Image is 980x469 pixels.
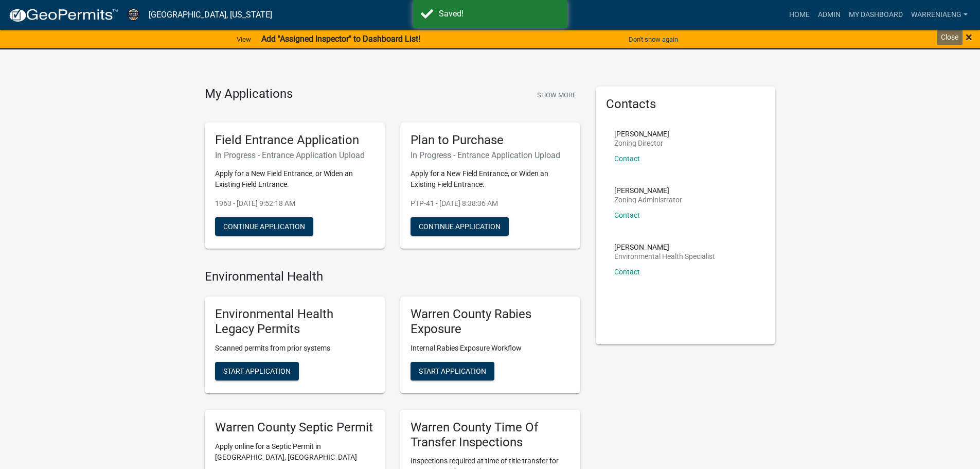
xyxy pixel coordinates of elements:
[149,6,272,24] a: [GEOGRAPHIC_DATA], [US_STATE]
[966,30,972,44] span: ×
[411,133,570,148] h5: Plan to Purchase
[215,198,375,209] p: 1963 - [DATE] 9:52:18 AM
[614,196,682,203] p: Zoning Administrator
[205,86,293,102] h4: My Applications
[625,31,682,48] button: Don't show again
[411,307,570,337] h5: Warren County Rabies Exposure
[785,5,814,25] a: Home
[205,269,580,284] h4: Environmental Health
[614,268,640,276] a: Contact
[411,343,570,354] p: Internal Rabies Exposure Workflow
[614,154,640,163] a: Contact
[411,198,570,209] p: PTP-41 - [DATE] 8:38:36 AM
[261,34,420,44] strong: Add "Assigned Inspector" to Dashboard List!
[215,420,375,435] h5: Warren County Septic Permit
[966,31,972,43] button: Close
[614,244,715,251] p: [PERSON_NAME]
[215,168,375,190] p: Apply for a New Field Entrance, or Widen an Existing Field Entrance.
[215,307,375,337] h5: Environmental Health Legacy Permits
[614,140,669,147] p: Zoning Director
[223,367,291,375] span: Start Application
[845,5,907,25] a: My Dashboard
[215,150,375,160] h6: In Progress - Entrance Application Upload
[215,133,375,148] h5: Field Entrance Application
[907,5,972,25] a: WarrenIAEng
[411,150,570,160] h6: In Progress - Entrance Application Upload
[614,253,715,260] p: Environmental Health Specialist
[419,367,486,375] span: Start Application
[411,362,494,380] button: Start Application
[215,362,299,380] button: Start Application
[127,8,140,22] img: Warren County, Iowa
[411,168,570,190] p: Apply for a New Field Entrance, or Widen an Existing Field Entrance.
[606,97,765,112] h5: Contacts
[814,5,845,25] a: Admin
[614,130,669,137] p: [PERSON_NAME]
[215,217,313,236] button: Continue Application
[439,8,560,20] div: Saved!
[215,441,375,463] p: Apply online for a Septic Permit in [GEOGRAPHIC_DATA], [GEOGRAPHIC_DATA]
[614,187,682,194] p: [PERSON_NAME]
[411,217,509,236] button: Continue Application
[533,86,580,103] button: Show More
[215,343,375,354] p: Scanned permits from prior systems
[937,30,963,45] div: Close
[411,420,570,450] h5: Warren County Time Of Transfer Inspections
[614,211,640,219] a: Contact
[233,31,255,48] a: View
